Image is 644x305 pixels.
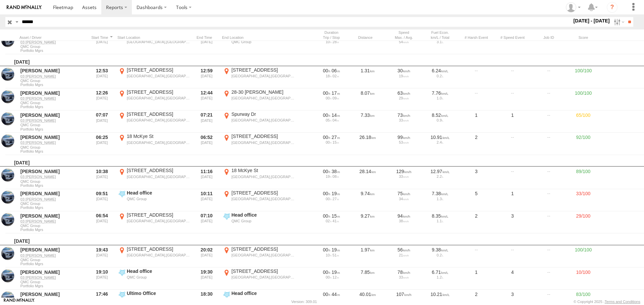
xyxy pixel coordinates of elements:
div: Click to Sort [19,35,87,40]
span: Filter Results to this Group [20,49,86,53]
div: 19:10 [DATE] [89,268,115,289]
div: 94 [388,213,420,219]
div: 28-30 [PERSON_NAME] [231,89,295,95]
div: 12:44 [DATE] [194,89,219,110]
div: [1059s] 28/09/2025 12:26 - 28/09/2025 12:44 [316,90,347,96]
span: QMC Group [20,101,86,105]
div: [PERSON_NAME] [20,112,86,118]
div: [GEOGRAPHIC_DATA],[GEOGRAPHIC_DATA] [127,140,190,145]
div: 0.2 [424,253,456,257]
div: Head office [127,268,190,274]
span: 00 [323,90,330,96]
span: QMC Group [20,79,86,83]
div: 63 [388,90,420,96]
label: Click to View Event Location [222,246,296,267]
a: View Asset in Asset Management [1,90,14,103]
div: 3.1 [424,40,456,44]
span: QMC Group [20,179,86,183]
span: 00 [323,247,330,252]
a: View Asset in Asset Management [1,68,14,81]
div: 100/100 [568,246,598,267]
span: 41 [332,219,339,223]
div: Score [568,35,598,40]
label: Click to View Event Location [222,133,296,154]
div: 12:26 [DATE] [89,89,115,110]
label: Click to View Event Location [222,67,296,88]
div: 1.0 [424,96,456,100]
a: 03 [PERSON_NAME] [20,74,86,79]
div: 2.2 [424,174,456,178]
a: View Asset in Asset Management [1,190,14,204]
a: 03 [PERSON_NAME] [20,219,86,224]
div: [2654s] 26/09/2025 17:46 - 26/09/2025 18:30 [316,291,347,297]
div: Head office [231,290,295,296]
div: [GEOGRAPHIC_DATA],[GEOGRAPHIC_DATA] [231,197,295,201]
div: 19:43 [DATE] [89,246,115,267]
span: QMC Group [20,145,86,149]
div: [GEOGRAPHIC_DATA],[GEOGRAPHIC_DATA] [127,219,190,223]
label: Search Filter Options [611,17,626,27]
div: 1 [496,111,529,132]
span: Filter Results to this Group [20,149,86,153]
div: [369s] 28/09/2025 12:53 - 28/09/2025 12:59 [316,68,347,74]
label: Click to View Event Location [117,190,191,211]
span: 00 [326,96,331,100]
label: Click to View Event Location [117,167,191,188]
span: Filter Results to this Group [20,183,86,187]
div: QMC Group [231,219,295,223]
label: Click to View Event Location [222,111,296,132]
span: Filter Results to this Group [20,284,86,288]
div: [GEOGRAPHIC_DATA],[GEOGRAPHIC_DATA] [231,118,295,123]
div: Head office [231,212,295,218]
div: Spurway Dr [231,111,295,117]
label: Click to View Event Location [117,89,191,110]
div: [PERSON_NAME] [20,168,86,174]
div: 89/100 [568,167,598,188]
div: 100/100 [568,33,598,54]
a: 03 [PERSON_NAME] [20,96,86,101]
span: 02 [326,219,331,223]
label: Click to View Event Location [222,190,296,211]
a: View Asset in Asset Management [1,213,14,226]
div: 9.27 [351,212,384,233]
span: Filter Results to this Group [20,105,86,109]
a: Terms and Conditions [605,300,640,304]
span: 19 [332,191,340,196]
div: Jayden Tizzone [563,2,583,12]
span: 02 [332,74,339,78]
div: [GEOGRAPHIC_DATA],[GEOGRAPHIC_DATA] [231,174,295,179]
a: 03 [PERSON_NAME] [20,140,86,145]
span: 00 [326,297,331,301]
a: 03 [PERSON_NAME] [20,253,86,258]
div: [GEOGRAPHIC_DATA],[GEOGRAPHIC_DATA] [127,253,190,257]
div: 7.33 [351,111,384,132]
a: View Asset in Asset Management [1,168,14,182]
div: 19 [388,74,420,78]
div: [GEOGRAPHIC_DATA],[GEOGRAPHIC_DATA] [231,275,295,280]
span: 00 [323,68,330,73]
div: [GEOGRAPHIC_DATA],[GEOGRAPHIC_DATA] [127,74,190,78]
div: 1.97 [351,246,384,267]
span: 00 [326,197,331,201]
div: 06:25 [DATE] [89,133,115,154]
div: [1639s] 28/09/2025 06:25 - 28/09/2025 06:52 [316,134,347,140]
div: Click to Sort [194,35,219,40]
div: 7.38 [424,190,456,197]
div: 12:59 [DATE] [194,67,219,88]
span: 14 [332,112,340,118]
a: 03 [PERSON_NAME] [20,297,86,302]
a: View Asset in Asset Management [1,112,14,126]
div: 73 [388,112,420,118]
div: 07:10 [DATE] [194,212,219,233]
div: 2 [460,212,493,233]
span: 04 [332,118,339,122]
span: 15 [332,213,340,219]
label: Click to View Event Location [117,212,191,233]
div: 75 [388,190,420,197]
div: [PERSON_NAME] [20,134,86,140]
div: [PERSON_NAME] [20,291,86,297]
div: 56 [388,247,420,253]
div: [941s] 27/09/2025 06:54 - 27/09/2025 07:10 [316,213,347,219]
a: View Asset in Asset Management [1,134,14,148]
div: [STREET_ADDRESS] [127,111,190,117]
